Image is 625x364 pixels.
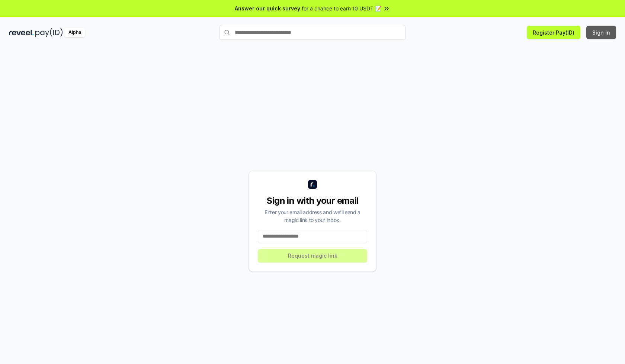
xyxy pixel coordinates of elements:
button: Register Pay(ID) [527,26,580,39]
div: Sign in with your email [258,195,367,207]
span: Answer our quick survey [235,4,300,12]
div: Alpha [64,28,85,37]
img: reveel_dark [9,28,34,37]
img: logo_small [308,180,317,189]
button: Sign In [586,26,616,39]
div: Enter your email address and we’ll send a magic link to your inbox. [258,208,367,224]
span: for a chance to earn 10 USDT 📝 [302,4,381,12]
img: pay_id [35,28,63,37]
